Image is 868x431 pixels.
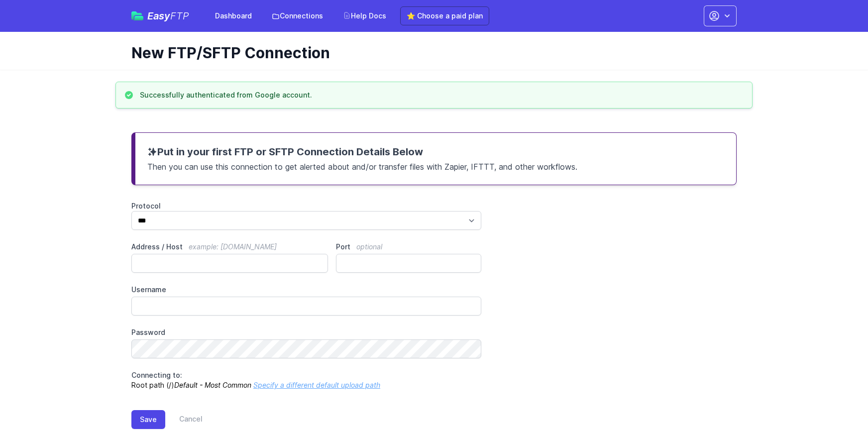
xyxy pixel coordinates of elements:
[147,159,724,173] p: Then you can use this connection to get alerted about and/or transfer files with Zapier, IFTTT, a...
[131,11,189,21] a: EasyFTP
[131,201,481,211] label: Protocol
[337,7,392,25] a: Help Docs
[147,11,189,21] span: Easy
[140,90,312,100] h3: Successfully authenticated from Google account.
[165,410,203,429] a: Cancel
[170,10,189,22] span: FTP
[131,242,328,252] label: Address / Host
[131,285,481,295] label: Username
[189,242,277,251] span: example: [DOMAIN_NAME]
[131,11,143,20] img: easyftp_logo.png
[174,381,251,389] i: Default - Most Common
[131,44,729,62] h1: New FTP/SFTP Connection
[400,6,489,25] a: ⭐ Choose a paid plan
[266,7,329,25] a: Connections
[131,327,481,337] label: Password
[253,381,380,389] a: Specify a different default upload path
[131,370,481,390] p: Root path (/)
[336,242,481,252] label: Port
[131,410,165,429] button: Save
[131,371,182,379] span: Connecting to:
[209,7,258,25] a: Dashboard
[356,242,382,251] span: optional
[147,145,724,159] h3: Put in your first FTP or SFTP Connection Details Below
